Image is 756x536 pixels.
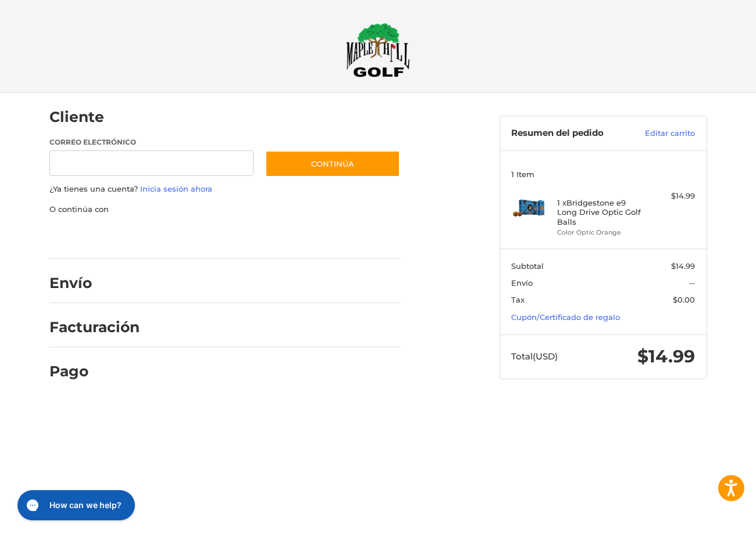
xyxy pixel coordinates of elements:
li: Color Optic Orange [557,228,646,238]
span: Envío [511,278,533,287]
span: Total (USD) [511,351,558,362]
div: $14.99 [649,190,695,202]
span: $14.99 [671,261,695,271]
h2: Facturación [49,318,140,336]
span: Tax [511,295,525,304]
h2: Pago [49,362,117,380]
button: Continúa [265,150,400,177]
img: Maple Hill Golf [346,23,410,77]
a: Cupón/Certificado de regalo [511,312,620,322]
iframe: PayPal-paypal [45,226,133,247]
span: $0.00 [673,295,695,304]
h2: Envío [49,274,117,292]
a: Inicia sesión ahora [140,184,212,193]
h4: 1 x Bridgestone e9 Long Drive Optic Golf Balls [557,198,646,226]
p: ¿Ya tienes una cuenta? [49,184,400,195]
span: Subtotal [511,261,544,271]
span: -- [689,278,695,287]
label: Correo electrónico [49,137,254,148]
iframe: Reseñas de usuarios en Google [660,505,756,536]
h3: 1 Item [511,170,695,179]
h3: Resumen del pedido [511,128,630,139]
h2: Cliente [49,108,117,126]
p: O continúa con [49,204,400,215]
iframe: Gorgias live chat messenger [12,486,138,524]
a: Editar carrito [630,128,695,139]
span: $14.99 [637,346,695,367]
